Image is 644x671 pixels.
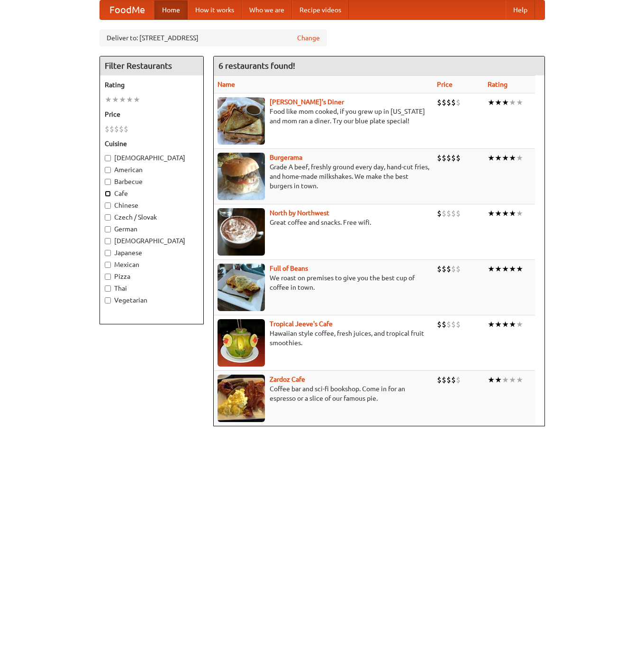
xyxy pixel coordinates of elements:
[218,208,265,256] img: north.jpg
[105,165,199,175] label: American
[456,319,461,330] li: $
[105,94,112,105] li: ★
[516,264,523,274] li: ★
[105,224,199,234] label: German
[154,0,188,19] a: Home
[105,226,111,232] input: German
[442,319,446,330] li: $
[297,33,320,43] a: Change
[495,208,502,219] li: ★
[105,167,111,173] input: American
[509,208,516,219] li: ★
[105,295,199,305] label: Vegetarian
[105,191,111,197] input: Cafe
[218,218,429,227] p: Great coffee and snacks. Free wifi.
[446,97,451,108] li: $
[437,208,442,219] li: $
[105,80,199,90] h5: Rating
[105,274,111,280] input: Pizza
[437,81,453,88] a: Price
[112,94,119,105] li: ★
[105,189,199,198] label: Cafe
[495,97,502,108] li: ★
[218,81,235,88] a: Name
[270,320,333,328] a: Tropical Jeeve's Cafe
[509,319,516,330] li: ★
[105,124,109,134] li: $
[442,208,446,219] li: $
[446,153,451,163] li: $
[105,285,111,292] input: Thai
[105,236,199,246] label: [DEMOGRAPHIC_DATA]
[437,97,442,108] li: $
[105,110,199,119] h5: Price
[509,153,516,163] li: ★
[270,376,305,383] a: Zardoz Cafe
[502,375,509,385] li: ★
[502,153,509,163] li: ★
[105,248,199,257] label: Japanese
[105,201,199,210] label: Chinese
[105,260,199,269] label: Mexican
[446,375,451,385] li: $
[105,262,111,268] input: Mexican
[506,0,535,19] a: Help
[516,153,523,163] li: ★
[437,153,442,163] li: $
[495,264,502,274] li: ★
[488,81,508,88] a: Rating
[502,97,509,108] li: ★
[105,238,111,244] input: [DEMOGRAPHIC_DATA]
[516,97,523,108] li: ★
[109,124,114,134] li: $
[218,153,265,200] img: burgerama.jpg
[218,107,429,126] p: Food like mom cooked, if you grew up in [US_STATE] and mom ran a diner. Try our blue plate special!
[105,284,199,293] label: Thai
[119,94,126,105] li: ★
[218,264,265,311] img: beans.jpg
[270,98,344,106] a: [PERSON_NAME]'s Diner
[442,97,446,108] li: $
[442,375,446,385] li: $
[126,94,133,105] li: ★
[446,319,451,330] li: $
[456,264,461,274] li: $
[218,329,429,348] p: Hawaiian style coffee, fresh juices, and tropical fruit smoothies.
[456,375,461,385] li: $
[105,153,199,163] label: [DEMOGRAPHIC_DATA]
[516,208,523,219] li: ★
[488,97,495,108] li: ★
[488,264,495,274] li: ★
[509,97,516,108] li: ★
[105,250,111,256] input: Japanese
[502,208,509,219] li: ★
[442,153,446,163] li: $
[456,208,461,219] li: $
[456,153,461,163] li: $
[495,153,502,163] li: ★
[446,208,451,219] li: $
[451,208,456,219] li: $
[105,297,111,303] input: Vegetarian
[218,61,295,70] ng-pluralize: 6 restaurants found!
[451,97,456,108] li: $
[442,264,446,274] li: $
[124,124,128,134] li: $
[270,209,329,217] a: North by Northwest
[437,319,442,330] li: $
[451,375,456,385] li: $
[488,153,495,163] li: ★
[509,375,516,385] li: ★
[105,177,199,186] label: Barbecue
[218,375,265,422] img: zardoz.jpg
[270,154,302,161] b: Burgerama
[105,212,199,222] label: Czech / Slovak
[495,375,502,385] li: ★
[105,214,111,221] input: Czech / Slovak
[446,264,451,274] li: $
[270,265,308,272] b: Full of Beans
[502,319,509,330] li: ★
